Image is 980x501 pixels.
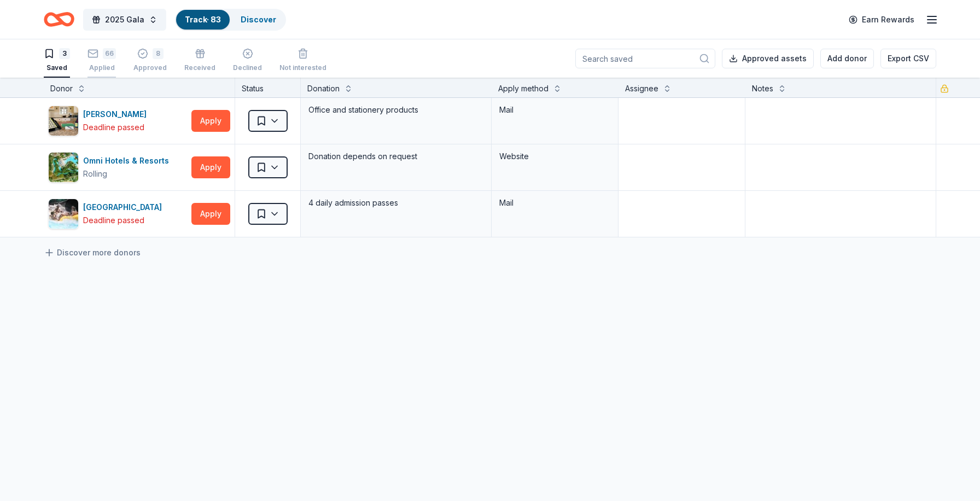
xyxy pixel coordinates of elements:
[48,199,187,229] button: Image for Rapids Water Park[GEOGRAPHIC_DATA]Deadline passed
[233,44,262,78] button: Declined
[842,10,921,30] a: Earn Rewards
[49,106,78,136] img: Image for Mead
[499,196,610,209] div: Mail
[185,15,221,24] a: Track· 83
[83,201,166,214] div: [GEOGRAPHIC_DATA]
[752,82,773,95] div: Notes
[83,214,144,227] div: Deadline passed
[133,63,167,72] div: Approved
[625,82,658,95] div: Assignee
[184,63,215,72] div: Received
[279,63,326,72] div: Not interested
[87,63,116,72] div: Applied
[83,9,166,31] button: 2025 Gala
[59,48,70,59] div: 3
[307,102,485,118] div: Office and stationery products
[184,44,215,78] button: Received
[191,203,230,225] button: Apply
[880,49,936,68] button: Export CSV
[87,44,116,78] button: 66Applied
[307,195,485,211] div: 4 daily admission passes
[235,78,301,97] div: Status
[44,44,70,78] button: 3Saved
[133,44,167,78] button: 8Approved
[499,103,610,116] div: Mail
[175,9,286,31] button: Track· 83Discover
[83,121,144,134] div: Deadline passed
[44,246,141,259] a: Discover more donors
[191,156,230,178] button: Apply
[153,48,164,59] div: 8
[48,106,187,136] button: Image for Mead[PERSON_NAME]Deadline passed
[44,7,74,32] a: Home
[191,110,230,132] button: Apply
[233,63,262,72] div: Declined
[820,49,874,68] button: Add donor
[83,167,107,180] div: Rolling
[103,48,116,59] div: 66
[279,44,326,78] button: Not interested
[49,199,78,229] img: Image for Rapids Water Park
[49,153,78,182] img: Image for Omni Hotels & Resorts
[83,108,151,121] div: [PERSON_NAME]
[50,82,73,95] div: Donor
[307,82,340,95] div: Donation
[498,82,549,95] div: Apply method
[48,152,187,183] button: Image for Omni Hotels & ResortsOmni Hotels & ResortsRolling
[722,49,814,68] button: Approved assets
[575,49,715,68] input: Search saved
[499,150,610,163] div: Website
[44,63,70,72] div: Saved
[307,149,485,164] div: Donation depends on request
[83,154,173,167] div: Omni Hotels & Resorts
[241,15,276,24] a: Discover
[105,13,144,26] span: 2025 Gala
